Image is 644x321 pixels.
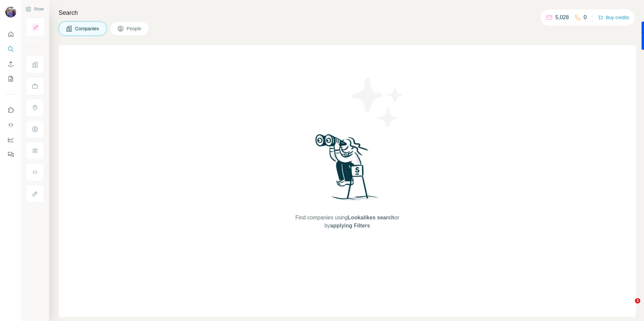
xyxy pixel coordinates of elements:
img: Surfe Illustration - Woman searching with binoculars [312,132,382,207]
button: Show [21,4,49,14]
span: 1 [635,298,640,304]
button: Buy credits [598,13,629,22]
button: Search [5,43,16,55]
button: Feedback [5,148,16,160]
span: applying Filters [330,223,370,228]
button: My lists [5,73,16,85]
p: 5,028 [555,13,569,22]
span: Lookalikes search [348,215,394,220]
img: Surfe Illustration - Stars [347,72,408,133]
button: Dashboard [5,134,16,146]
span: Companies [75,25,100,32]
button: Use Surfe on LinkedIn [5,104,16,116]
p: 0 [584,13,587,22]
button: Quick start [5,28,16,40]
iframe: Intercom live chat [621,298,637,314]
button: Enrich CSV [5,58,16,70]
span: People [127,25,142,32]
h4: Search [59,8,636,17]
button: Use Surfe API [5,119,16,131]
img: Avatar [5,7,16,17]
span: Find companies using or by [293,214,401,230]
